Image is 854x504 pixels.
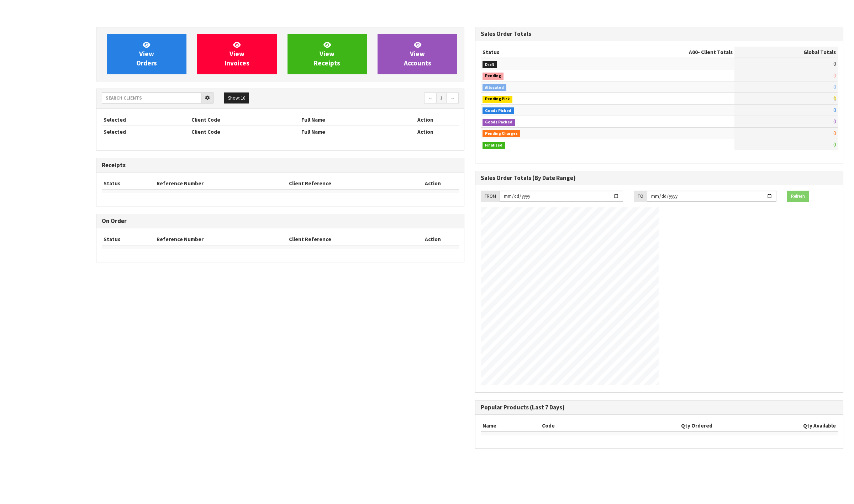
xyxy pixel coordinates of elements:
[483,130,520,137] span: Pending Charges
[285,92,459,105] nav: Page navigation
[540,420,596,431] th: Code
[833,141,836,148] span: 0
[483,61,497,68] span: Draft
[833,95,836,102] span: 0
[599,47,734,58] th: - Client Totals
[481,47,599,58] th: Status
[102,114,190,126] th: Selected
[378,34,457,74] a: ViewAccounts
[734,47,838,58] th: Global Totals
[833,118,836,125] span: 0
[481,175,838,181] h3: Sales Order Totals (By Date Range)
[446,92,459,104] a: →
[102,126,190,137] th: Selected
[288,34,367,74] a: ViewReceipts
[424,92,437,104] a: ←
[102,92,201,104] input: Search clients
[197,34,277,74] a: ViewInvoices
[225,41,249,67] span: View Invoices
[155,234,287,245] th: Reference Number
[833,60,836,67] span: 0
[102,178,155,189] th: Status
[300,114,392,126] th: Full Name
[483,84,506,91] span: Allocated
[833,84,836,90] span: 0
[596,420,714,431] th: Qty Ordered
[436,92,447,104] a: 1
[287,234,407,245] th: Client Reference
[102,218,459,224] h3: On Order
[392,126,459,137] th: Action
[833,107,836,113] span: 0
[481,420,540,431] th: Name
[481,404,838,411] h3: Popular Products (Last 7 Days)
[689,49,698,55] span: A00
[300,126,392,137] th: Full Name
[481,191,500,202] div: FROM
[224,92,249,104] button: Show: 10
[392,114,459,126] th: Action
[407,234,459,245] th: Action
[190,126,299,137] th: Client Code
[136,41,157,67] span: View Orders
[102,162,459,169] h3: Receipts
[314,41,340,67] span: View Receipts
[787,191,809,202] button: Refresh
[483,119,515,126] span: Goods Packed
[481,31,838,37] h3: Sales Order Totals
[102,234,155,245] th: Status
[833,72,836,79] span: 0
[483,107,514,115] span: Goods Picked
[407,178,459,189] th: Action
[833,130,836,137] span: 0
[155,178,287,189] th: Reference Number
[190,114,299,126] th: Client Code
[714,420,838,431] th: Qty Available
[404,41,431,67] span: View Accounts
[483,73,504,80] span: Pending
[483,96,512,103] span: Pending Pick
[287,178,407,189] th: Client Reference
[483,142,505,149] span: Finalised
[634,191,647,202] div: TO
[107,34,186,74] a: ViewOrders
